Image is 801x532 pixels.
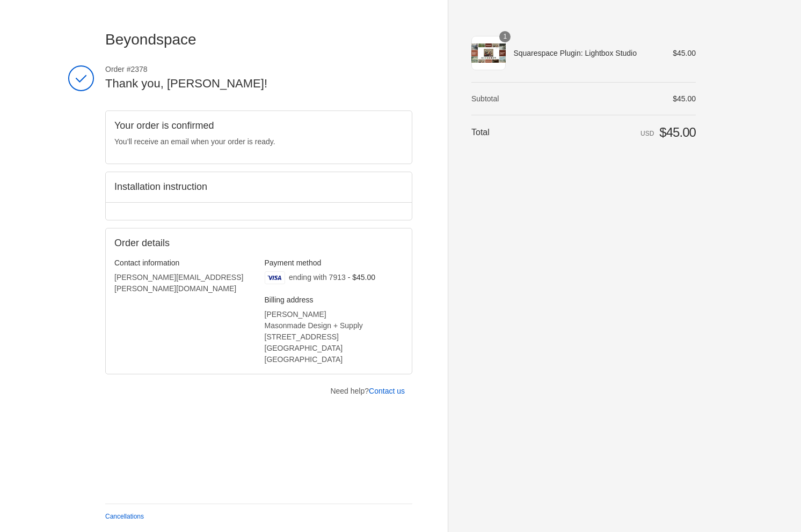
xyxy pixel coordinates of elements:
th: Subtotal [471,94,537,104]
span: USD [640,130,654,137]
span: $45.00 [673,49,696,57]
h3: Billing address [265,295,404,305]
a: Contact us [369,387,405,395]
span: $45.00 [673,94,696,103]
span: - $45.00 [348,273,375,282]
span: $45.00 [659,125,696,139]
span: Squarespace Plugin: Lightbox Studio [513,48,658,58]
h2: Order details [114,237,259,249]
span: ending with 7913 [289,273,346,282]
h3: Payment method [265,258,404,268]
h3: Contact information [114,258,253,268]
h2: Thank you, [PERSON_NAME]! [105,76,412,92]
h2: Your order is confirmed [114,120,403,132]
h2: Installation instruction [114,181,403,193]
span: Beyondspace [105,31,196,48]
a: Cancellations [105,513,144,520]
address: [PERSON_NAME] Masonmade Design + Supply [STREET_ADDRESS] [GEOGRAPHIC_DATA] [GEOGRAPHIC_DATA] [265,309,404,365]
bdo: [PERSON_NAME][EMAIL_ADDRESS][PERSON_NAME][DOMAIN_NAME] [114,273,243,293]
span: Order #2378 [105,64,412,74]
span: 1 [499,31,511,42]
p: You’ll receive an email when your order is ready. [114,136,403,147]
span: Total [471,128,490,137]
p: Need help? [330,386,405,397]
